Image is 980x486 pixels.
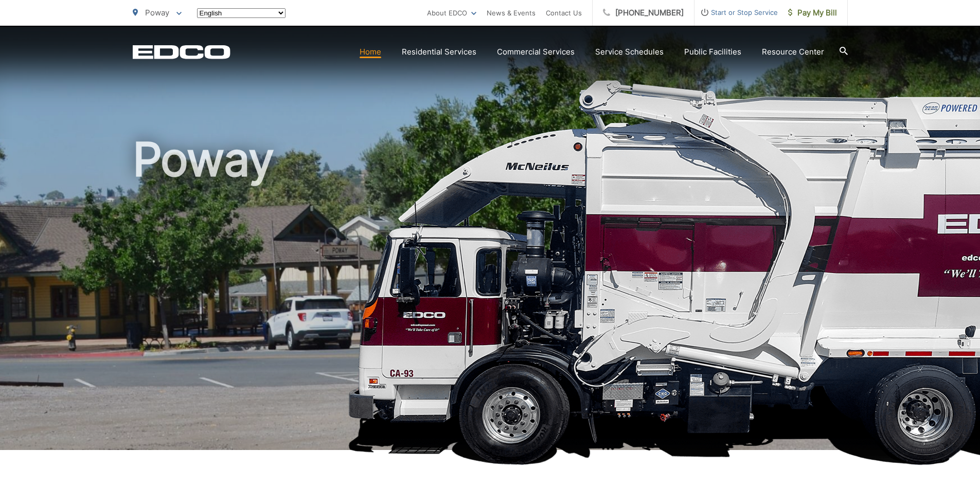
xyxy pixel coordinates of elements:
select: Select a language [197,8,286,18]
a: Commercial Services [497,46,575,58]
a: Resource Center [762,46,824,58]
a: About EDCO [427,7,476,19]
span: Poway [145,8,169,17]
a: Contact Us [546,7,582,19]
h1: Poway [133,134,848,459]
a: Home [360,46,381,58]
a: News & Events [487,7,536,19]
span: Pay My Bill [788,7,837,19]
a: EDCD logo. Return to the homepage. [133,45,230,59]
a: Public Facilities [684,46,741,58]
a: Residential Services [402,46,476,58]
a: Service Schedules [595,46,664,58]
